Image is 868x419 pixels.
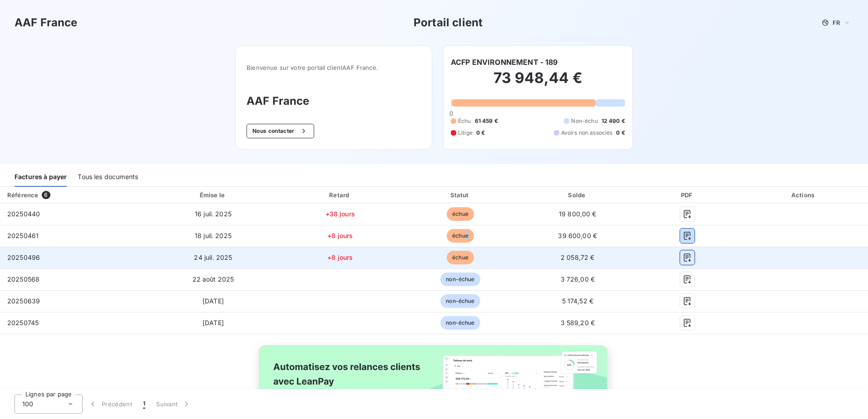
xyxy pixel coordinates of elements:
[447,207,474,221] span: échue
[476,129,485,137] span: 0 €
[194,253,232,261] span: 24 juil. 2025
[602,117,625,125] span: 12 490 €
[7,253,40,261] span: 20250496
[616,129,625,137] span: 0 €
[558,232,597,239] span: 39 600,00 €
[440,273,480,286] span: non-échue
[327,253,353,261] span: +8 jours
[22,400,33,409] span: 100
[403,190,518,200] div: Statut
[562,297,594,305] span: 5 174,52 €
[7,297,40,305] span: 20250639
[522,190,634,200] div: Solde
[7,210,40,218] span: 20250440
[559,210,597,218] span: 19 800,00 €
[247,93,421,109] h3: AAF France
[325,210,355,218] span: +38 jours
[7,275,39,283] span: 20250568
[458,117,471,125] span: Échu
[83,395,138,414] button: Précédent
[247,124,314,138] button: Nous contacter
[195,210,232,218] span: 16 juil. 2025
[458,129,473,137] span: Litige
[561,253,595,261] span: 2 058,72 €
[571,117,597,125] span: Non-échu
[202,297,224,305] span: [DATE]
[451,69,625,96] h2: 73 948,44 €
[561,129,613,137] span: Avoirs non associés
[192,275,234,283] span: 22 août 2025
[475,117,498,125] span: 61 459 €
[451,57,558,68] h6: ACFP ENVIRONNEMENT - 189
[414,15,483,31] h3: Portail client
[149,190,278,200] div: Émise le
[561,275,595,283] span: 3 726,00 €
[138,395,151,414] button: 1
[637,190,738,200] div: PDF
[447,251,474,264] span: échue
[281,190,399,200] div: Retard
[195,232,232,239] span: 18 juil. 2025
[247,64,421,71] span: Bienvenue sur votre portail client AAF France .
[833,19,840,26] span: FR
[7,232,39,239] span: 20250461
[447,229,474,243] span: échue
[143,400,145,409] span: 1
[151,395,197,414] button: Suivant
[15,168,67,187] div: Factures à payer
[78,168,138,187] div: Tous les documents
[449,110,453,117] span: 0
[15,15,78,31] h3: AAF France
[327,232,353,239] span: +8 jours
[7,191,38,199] div: Référence
[440,294,480,308] span: non-échue
[561,319,595,326] span: 3 589,20 €
[7,319,39,326] span: 20250745
[202,319,224,326] span: [DATE]
[440,316,480,330] span: non-échue
[42,191,50,199] span: 6
[741,190,866,200] div: Actions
